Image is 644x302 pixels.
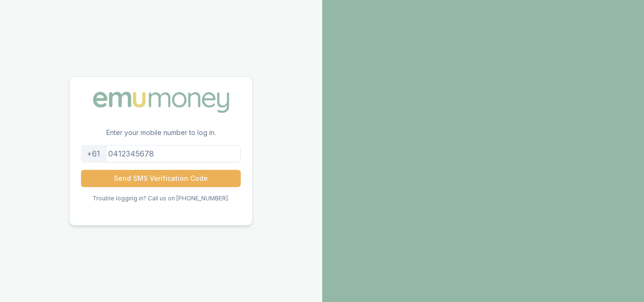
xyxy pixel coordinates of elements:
div: +61 [81,145,106,162]
input: 0412345678 [81,145,241,162]
img: Emu Money [90,88,233,116]
p: Trouble logging in? Call us on [PHONE_NUMBER]. [92,195,229,202]
p: Enter your mobile number to log in. [70,128,252,145]
button: Send SMS Verification Code [81,170,241,187]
